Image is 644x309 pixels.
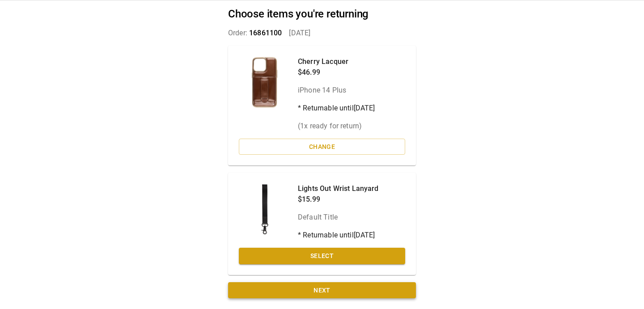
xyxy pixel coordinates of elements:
[228,8,416,21] h2: Choose items you're returning
[298,183,379,194] p: Lights Out Wrist Lanyard
[228,28,416,38] p: Order: [DATE]
[298,121,375,131] p: ( 1 x ready for return)
[239,248,405,264] button: Select
[298,56,375,67] p: Cherry Lacquer
[298,67,375,78] p: $46.99
[298,194,379,205] p: $15.99
[228,282,416,299] button: Next
[298,212,379,223] p: Default Title
[249,29,282,37] span: 16861100
[298,103,375,114] p: * Returnable until [DATE]
[298,85,375,96] p: iPhone 14 Plus
[239,139,405,155] button: Change
[298,230,379,241] p: * Returnable until [DATE]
